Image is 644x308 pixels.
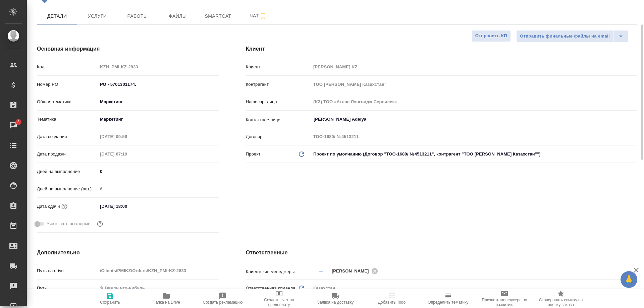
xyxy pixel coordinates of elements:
button: Создать счет на предоплату [251,289,307,308]
div: Проект по умолчанию (Договор "ТОО-1680/ №4513211", контрагент "ТОО [PERSON_NAME] Казахстан"") [311,148,637,160]
input: ✎ Введи что-нибудь [98,201,156,211]
span: Создать счет на предоплату [255,298,303,307]
p: Код [37,64,98,70]
button: Папка на Drive [138,289,195,308]
button: Призвать менеджера по развитию [476,289,533,308]
button: Сохранить [82,289,138,308]
span: Создать рекламацию [203,300,243,305]
p: Дата продажи [37,151,98,158]
span: Сохранить [100,300,120,305]
input: Пустое поле [98,149,156,159]
button: Отправить КП [472,30,511,42]
span: Заявка на доставку [317,300,354,305]
button: Выбери, если сб и вс нужно считать рабочими днями для выполнения заказа. [96,220,104,228]
span: Файлы [162,12,194,20]
svg: Подписаться [259,12,267,20]
input: Пустое поле [311,132,637,141]
button: Отправить финальные файлы на email [516,30,613,42]
h4: Основная информация [37,45,219,53]
p: Контактное лицо [246,117,311,123]
span: Скопировать ссылку на оценку заказа [537,298,585,307]
h4: Клиент [246,45,637,53]
span: [PERSON_NAME] [332,268,373,274]
p: Путь на drive [37,267,98,274]
span: Детали [41,12,73,20]
button: Если добавить услуги и заполнить их объемом, то дата рассчитается автоматически [60,202,69,211]
input: Пустое поле [311,79,637,89]
button: Open [633,119,634,120]
p: Дней на выполнение (авт.) [37,186,98,192]
span: Услуги [81,12,113,20]
span: Чат [242,12,274,20]
p: Общая тематика [37,99,98,105]
input: Пустое поле [98,132,156,141]
span: Работы [121,12,154,20]
button: Добавить менеджера [313,263,329,279]
span: Призвать менеджера по развитию [480,298,529,307]
button: Добавить Todo [364,289,420,308]
span: Отправить КП [475,32,507,40]
button: Скопировать ссылку на оценку заказа [533,289,589,308]
p: Дата сдачи [37,203,60,210]
input: Пустое поле [311,62,637,72]
input: ✎ Введи что-нибудь [98,167,219,176]
p: Проект [246,151,261,158]
button: Заявка на доставку [307,289,364,308]
button: Создать рекламацию [195,289,251,308]
p: Номер PO [37,81,98,88]
p: Ответственная команда [246,285,296,292]
p: Тематика [37,116,98,123]
div: split button [516,30,629,42]
input: Пустое поле [98,62,219,72]
input: ✎ Введи что-нибудь [98,79,219,89]
input: ✎ Введи что-нибудь [98,283,219,293]
div: Маркетинг [98,96,219,108]
p: Договор [246,133,311,140]
input: Пустое поле [98,266,219,275]
button: Определить тематику [420,289,476,308]
p: Наше юр. лицо [246,99,311,105]
div: Маркетинг [98,114,219,125]
h4: Ответственные [246,249,637,257]
span: Smartcat [202,12,234,20]
button: 🙏 [621,271,637,288]
p: Клиент [246,64,311,70]
span: Папка на Drive [153,300,180,305]
span: 🙏 [623,272,635,287]
div: Казахстан [311,283,637,294]
span: Отправить финальные файлы на email [520,33,610,40]
div: [PERSON_NAME] [332,267,380,275]
p: Дней на выполнение [37,168,98,175]
span: Учитывать выходные [47,221,91,227]
p: Путь [37,285,98,292]
p: Контрагент [246,81,311,88]
input: Пустое поле [98,184,219,194]
input: Пустое поле [311,97,637,107]
a: 3 [2,117,25,134]
p: Клиентские менеджеры [246,268,311,275]
span: 3 [13,119,23,125]
p: Дата создания [37,133,98,140]
span: Добавить Todo [378,300,406,305]
span: Определить тематику [428,300,468,305]
h4: Дополнительно [37,249,219,257]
